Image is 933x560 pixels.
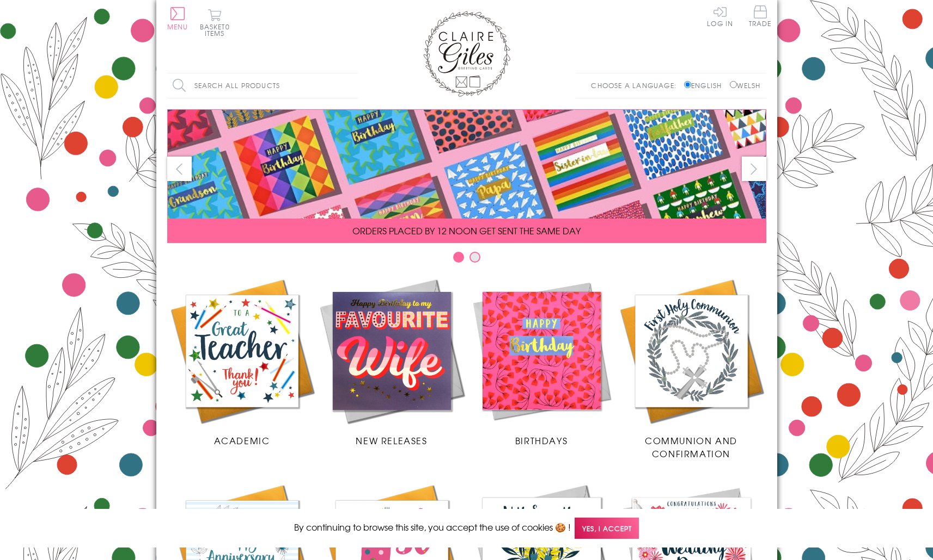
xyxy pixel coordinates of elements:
[730,81,737,88] input: Welsh
[707,5,733,27] a: Log In
[575,518,639,539] span: Yes, I accept
[749,5,772,29] a: Trade
[749,5,772,27] span: Trade
[684,81,691,88] input: English
[617,276,766,460] a: Communion and Confirmation
[515,434,568,447] span: Birthdays
[347,73,358,98] input: Search
[317,276,467,447] a: New Releases
[167,157,192,181] button: prev
[167,73,358,98] input: Search all products
[469,252,480,263] button: Carousel Page 2
[352,224,581,237] span: ORDERS PLACED BY 12 NOON GET SENT THE SAME DAY
[742,157,766,181] button: next
[356,434,427,447] span: New Releases
[200,9,230,36] button: Basket0 items
[167,22,188,32] span: Menu
[167,251,766,268] div: Carousel Pagination
[591,80,682,90] p: Choose a language:
[645,434,737,460] span: Communion and Confirmation
[167,276,317,447] a: Academic
[453,252,464,263] button: Carousel Page 1 (Current Slide)
[167,7,188,30] button: Menu
[684,80,727,90] label: English
[730,80,761,90] label: Welsh
[214,434,270,447] span: Academic
[423,11,510,97] img: Claire Giles Greetings Cards
[467,276,617,447] a: Birthdays
[205,22,230,38] span: 0 items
